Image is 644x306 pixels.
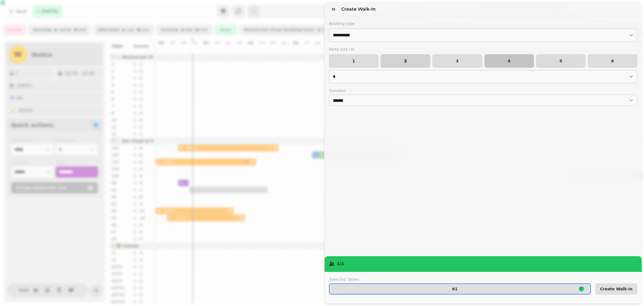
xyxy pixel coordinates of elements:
[484,54,534,68] button: 4
[329,21,637,26] label: Booking type
[329,46,637,52] label: Party size ( 4 )
[593,59,633,63] span: 6
[432,54,482,68] button: 3
[600,287,633,291] span: Create Walk-in
[489,59,529,63] span: 4
[452,287,458,291] p: 61
[381,54,430,68] button: 2
[588,54,637,68] button: 6
[385,59,425,63] span: 2
[334,59,374,63] span: 1
[437,59,477,63] span: 3
[329,277,591,282] label: Selected Tables
[329,54,378,68] button: 1
[536,54,586,68] button: 5
[329,88,637,93] label: Duration
[595,283,637,295] button: Create Walk-in
[337,261,344,267] p: 4 / 4
[341,6,378,13] h3: Create Walk-in
[329,283,591,295] button: 61
[541,59,581,63] span: 5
